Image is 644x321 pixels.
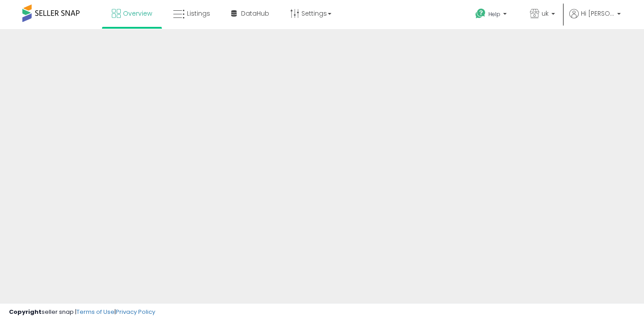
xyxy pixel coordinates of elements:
[488,10,500,18] span: Help
[468,1,516,29] a: Help
[241,9,269,18] span: DataHub
[123,9,152,18] span: Overview
[116,308,155,316] a: Privacy Policy
[542,9,549,18] span: uk
[581,9,614,18] span: Hi [PERSON_NAME]
[569,9,621,29] a: Hi [PERSON_NAME]
[9,308,42,316] strong: Copyright
[76,308,114,316] a: Terms of Use
[9,308,155,317] div: seller snap | |
[475,8,486,19] i: Get Help
[187,9,210,18] span: Listings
